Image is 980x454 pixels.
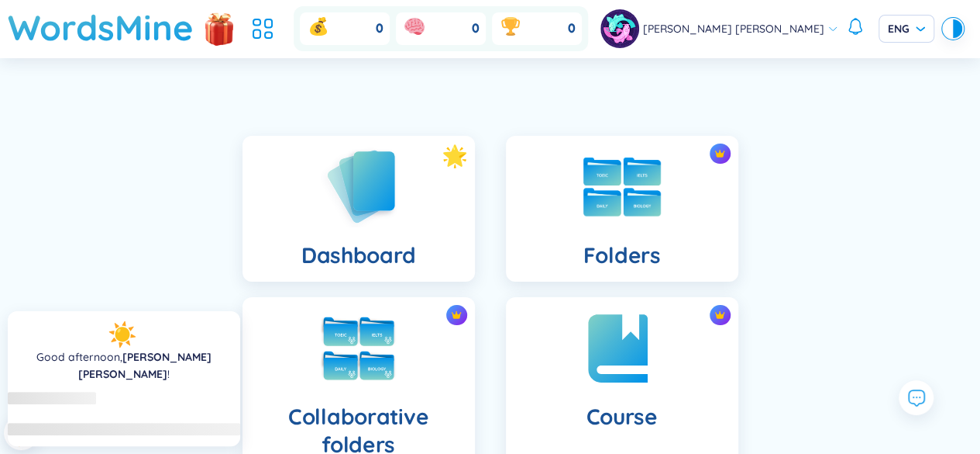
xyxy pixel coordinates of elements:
[490,136,754,282] a: crown iconFolders
[586,403,657,431] h4: Course
[888,21,925,36] span: ENG
[643,20,824,37] span: [PERSON_NAME] [PERSON_NAME]
[568,20,576,37] span: 0
[376,20,383,37] span: 0
[451,310,462,321] img: crown icon
[714,148,725,159] img: crown icon
[36,350,122,364] span: Good afternoon ,
[600,9,643,48] a: avatar
[714,310,725,321] img: crown icon
[600,9,639,48] img: avatar
[78,350,211,381] a: [PERSON_NAME] [PERSON_NAME]
[472,20,480,37] span: 0
[583,241,660,269] h4: Folders
[227,136,490,282] a: Dashboard
[301,241,415,269] h4: Dashboard
[20,348,228,383] div: !
[204,5,235,51] img: flashSalesIcon.a7f4f837.png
